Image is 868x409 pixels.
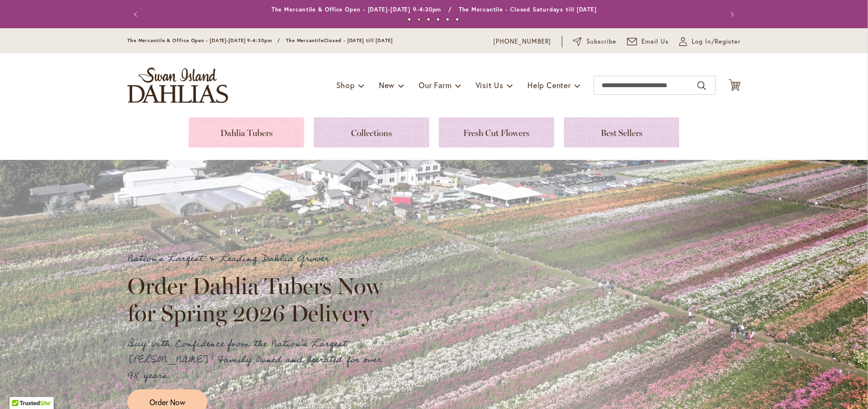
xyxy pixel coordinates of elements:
span: Help Center [527,80,571,90]
span: Subscribe [586,37,617,46]
h2: Order Dahlia Tubers Now for Spring 2026 Delivery [127,273,391,326]
button: 3 of 6 [427,18,430,21]
a: [PHONE_NUMBER] [493,37,551,46]
span: Log In/Register [692,37,741,46]
button: Next [721,5,741,24]
button: 4 of 6 [436,18,440,21]
span: Email Us [642,37,669,46]
button: Previous [127,5,147,24]
a: The Mercantile & Office Open - [DATE]-[DATE] 9-4:30pm / The Mercantile - Closed Saturdays till [D... [272,6,597,13]
p: Buy with Confidence from the Nation's Largest [PERSON_NAME]. Family Owned and Operated for over 9... [127,336,391,384]
p: Nation's Largest & Leading Dahlia Grower [127,251,391,267]
span: New [379,80,395,90]
span: Closed - [DATE] till [DATE] [324,37,393,44]
span: Visit Us [476,80,503,90]
button: 2 of 6 [417,18,421,21]
span: Order Now [149,397,185,408]
button: 1 of 6 [408,18,411,21]
span: Shop [336,80,355,90]
span: The Mercantile & Office Open - [DATE]-[DATE] 9-4:30pm / The Mercantile [127,37,324,44]
button: 6 of 6 [456,18,459,21]
span: Our Farm [419,80,451,90]
a: Subscribe [573,37,617,46]
a: store logo [127,68,228,103]
button: 5 of 6 [446,18,449,21]
a: Email Us [627,37,669,46]
a: Log In/Register [679,37,741,46]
